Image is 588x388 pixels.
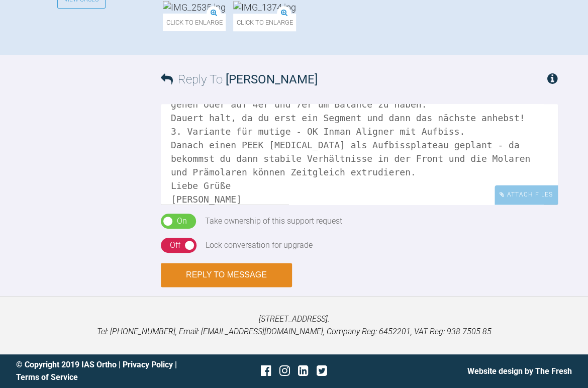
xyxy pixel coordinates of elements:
[467,366,572,376] a: Website design by The Fresh
[163,1,226,14] img: IMG_2535.jpg
[16,358,202,384] div: © Copyright 2019 IAS Ortho | |
[233,1,296,14] img: IMG_1374.jpg
[163,14,226,31] span: Click to enlarge
[16,313,572,338] p: [STREET_ADDRESS]. Tel: [PHONE_NUMBER], Email: [EMAIL_ADDRESS][DOMAIN_NAME], Company Reg: 6452201,...
[161,70,318,89] h3: Reply To
[177,215,187,228] div: On
[16,372,78,382] a: Terms of Service
[206,239,313,252] div: Lock conversation for upgrade
[161,263,292,287] button: Reply to Message
[170,239,180,252] div: Off
[205,215,342,228] div: Take ownership of this support request
[226,72,318,86] span: [PERSON_NAME]
[123,360,173,369] a: Privacy Policy
[495,185,558,205] div: Attach Files
[233,14,296,31] span: Click to enlarge
[161,104,558,205] textarea: [PERSON_NAME], ja vor beginn zu Dahlen macht Sinn. 1. Frage - welche Apparatur willst du verwende...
